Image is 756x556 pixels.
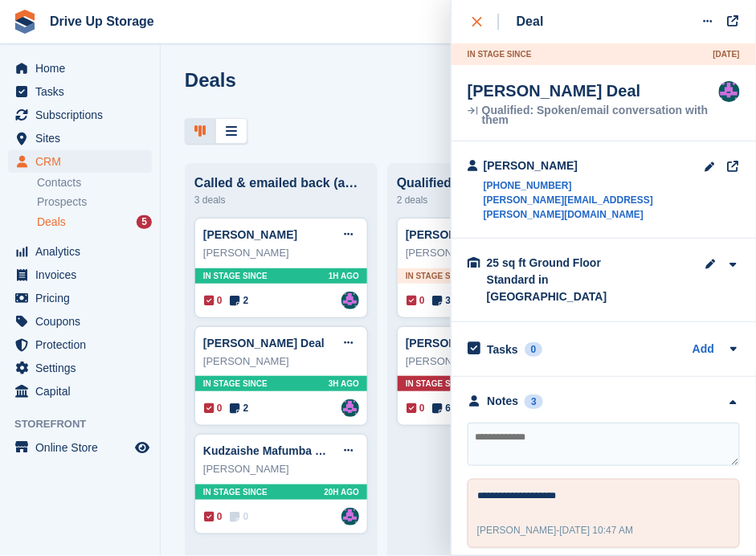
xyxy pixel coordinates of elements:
[37,215,66,230] span: Deals
[341,292,359,309] img: Andy
[203,486,268,498] span: In stage since
[324,486,359,498] span: 20H AGO
[468,48,532,60] span: In stage since
[525,395,543,409] div: 3
[484,178,705,193] a: [PHONE_NUMBER]
[204,509,223,524] span: 0
[204,293,223,308] span: 0
[203,354,359,370] div: [PERSON_NAME]
[713,48,740,60] span: [DATE]
[487,342,518,357] h2: Tasks
[484,193,705,222] a: [PERSON_NAME][EMAIL_ADDRESS][PERSON_NAME][DOMAIN_NAME]
[14,416,160,432] span: Storefront
[231,509,249,524] span: 0
[35,57,132,80] span: Home
[406,337,527,350] a: [PERSON_NAME] Deal
[13,10,37,34] img: stora-icon-8386f47178a22dfd0bd8f6a31ec36ba5ce8667c1dd55bd0f319d3a0aa187defe.svg
[204,401,223,415] span: 0
[203,228,297,241] a: [PERSON_NAME]
[341,399,359,417] img: Andy
[133,438,152,457] a: Preview store
[719,81,740,102] img: Andy
[341,508,359,525] img: Andy
[203,378,268,390] span: In stage since
[203,270,268,282] span: In stage since
[35,150,132,173] span: CRM
[37,214,152,231] a: Deals 5
[35,380,132,403] span: Capital
[231,401,249,415] span: 2
[8,357,152,379] a: menu
[35,127,132,149] span: Sites
[8,127,152,149] a: menu
[525,342,543,357] div: 0
[137,215,152,229] div: 5
[517,12,544,31] div: Deal
[8,104,152,126] a: menu
[468,105,719,125] div: Qualified: Spoken/email conversation with them
[397,190,570,210] div: 2 deals
[397,176,570,190] div: Qualified: Spoken/email conversation with them
[35,357,132,379] span: Settings
[8,264,152,286] a: menu
[194,176,368,190] div: Called & emailed back (awaiting response)
[693,341,714,359] a: Add
[477,523,634,538] div: -
[203,245,359,261] div: [PERSON_NAME]
[35,287,132,309] span: Pricing
[487,255,648,305] div: 25 sq ft Ground Floor Standard in [GEOGRAPHIC_DATA]
[35,240,132,263] span: Analytics
[8,380,152,403] a: menu
[43,8,161,35] a: Drive Up Storage
[231,293,249,308] span: 2
[185,69,236,91] h1: Deals
[433,401,452,415] span: 6
[8,310,152,333] a: menu
[35,310,132,333] span: Coupons
[35,436,132,459] span: Online Store
[35,104,132,126] span: Subscriptions
[203,337,325,350] a: [PERSON_NAME] Deal
[8,150,152,173] a: menu
[560,525,634,536] span: [DATE] 10:47 AM
[406,228,527,241] a: [PERSON_NAME] Deal
[407,293,425,308] span: 0
[203,444,339,457] a: Kudzaishe Mafumba Deal
[477,525,557,536] span: [PERSON_NAME]
[407,401,425,415] span: 0
[484,157,705,174] div: [PERSON_NAME]
[37,194,87,210] span: Prospects
[8,80,152,103] a: menu
[329,378,359,390] span: 3H AGO
[35,80,132,103] span: Tasks
[8,333,152,356] a: menu
[35,264,132,286] span: Invoices
[406,245,562,261] div: [PERSON_NAME]
[8,57,152,80] a: menu
[488,393,519,410] div: Notes
[406,378,470,390] span: In stage since
[8,240,152,263] a: menu
[35,333,132,356] span: Protection
[406,270,470,282] span: In stage since
[329,270,359,282] span: 1H AGO
[37,175,152,190] a: Contacts
[468,81,719,100] div: [PERSON_NAME] Deal
[433,293,452,308] span: 3
[194,190,368,210] div: 3 deals
[8,436,152,459] a: menu
[37,194,152,211] a: Prospects
[8,287,152,309] a: menu
[406,354,562,370] div: [PERSON_NAME]
[203,461,359,477] div: [PERSON_NAME]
